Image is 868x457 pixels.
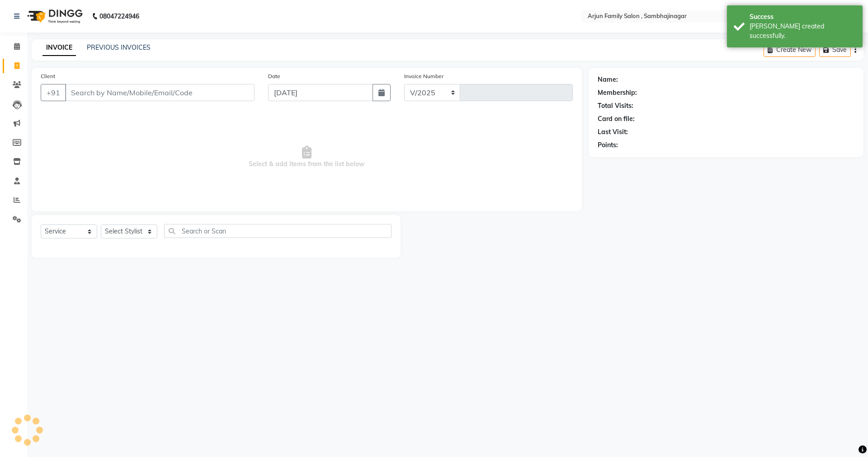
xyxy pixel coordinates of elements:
div: Name: [598,75,618,84]
input: Search or Scan [164,224,392,238]
label: Date [268,72,280,80]
button: +91 [41,84,66,101]
input: Search by Name/Mobile/Email/Code [65,84,255,101]
img: logo [23,4,85,29]
label: Client [41,72,55,80]
div: Last Visit: [598,127,628,137]
div: Card on file: [598,114,635,124]
label: Invoice Number [404,72,443,80]
div: Success [750,12,856,22]
button: Save [819,43,851,57]
a: PREVIOUS INVOICES [87,43,151,51]
div: Bill created successfully. [750,22,856,41]
span: Select & add items from the list below [41,112,573,202]
b: 08047224946 [99,4,139,29]
div: Points: [598,140,618,150]
a: INVOICE [42,40,76,56]
div: Total Visits: [598,101,633,111]
button: Create New [764,43,816,57]
div: Membership: [598,88,637,98]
